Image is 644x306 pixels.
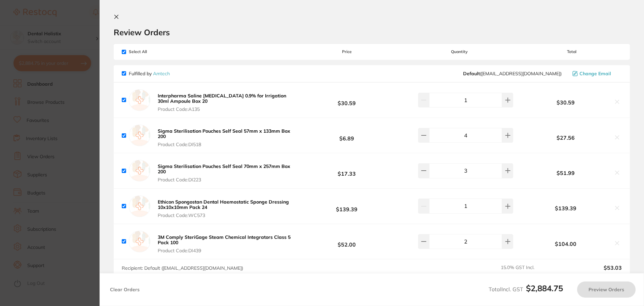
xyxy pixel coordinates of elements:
[522,170,610,176] b: $51.99
[564,265,622,279] output: $53.03
[463,71,562,76] span: sales@amtech.co.nz
[522,135,610,141] b: $27.56
[297,165,396,177] b: $17.33
[156,93,297,112] button: Interpharma Saline [MEDICAL_DATA] 0.9% for Irrigation 30ml Ampoule Box 20 Product Code:A135
[570,71,622,77] button: Change Email
[156,199,297,218] button: Ethicon Spongostan Dental Haemostatic Sponge Dressing 10x10x10mm Pack 24 Product Code:WC573
[158,199,289,210] b: Ethicon Spongostan Dental Haemostatic Sponge Dressing 10x10x10mm Pack 24
[297,94,396,106] b: $30.59
[158,163,290,175] b: Sigma Sterilisation Pouches Self Seal 70mm x 257mm Box 200
[158,128,290,139] b: Sigma Sterilisation Pouches Self Seal 57mm x 133mm Box 200
[158,177,295,182] span: Product Code: DI223
[522,99,610,105] b: $30.59
[129,160,150,181] img: empty.jpg
[158,106,295,112] span: Product Code: A135
[129,125,150,146] img: empty.jpg
[522,241,610,247] b: $104.00
[489,286,563,293] span: Total Incl. GST
[158,234,291,246] b: 3M Comply SteriGage Steam Chemical Integrators Class 5 Pack 100
[129,231,150,252] img: empty.jpg
[114,27,630,37] h2: Review Orders
[463,71,480,77] b: Default
[297,200,396,212] b: $139.39
[156,234,297,254] button: 3M Comply SteriGage Steam Chemical Integrators Class 5 Pack 100 Product Code:DI439
[122,265,243,271] span: Recipient: Default ( [EMAIL_ADDRESS][DOMAIN_NAME] )
[579,71,611,76] span: Change Email
[158,93,286,104] b: Interpharma Saline [MEDICAL_DATA] 0.9% for Irrigation 30ml Ampoule Box 20
[158,142,295,147] span: Product Code: DI518
[156,163,297,183] button: Sigma Sterilisation Pouches Self Seal 70mm x 257mm Box 200 Product Code:DI223
[129,71,170,76] p: Fulfilled by
[156,128,297,147] button: Sigma Sterilisation Pouches Self Seal 57mm x 133mm Box 200 Product Code:DI518
[297,49,396,54] span: Price
[297,235,396,248] b: $52.00
[297,129,396,142] b: $6.89
[501,265,559,279] span: 15.0 % GST Incl.
[153,71,170,77] a: Amtech
[129,195,150,217] img: empty.jpg
[526,283,563,293] b: $2,884.75
[158,213,295,218] span: Product Code: WC573
[522,49,622,54] span: Total
[122,49,189,54] span: Select All
[577,281,636,298] button: Preview Orders
[108,281,142,298] button: Clear Orders
[129,89,150,111] img: empty.jpg
[397,49,522,54] span: Quantity
[158,248,295,253] span: Product Code: DI439
[522,205,610,211] b: $139.39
